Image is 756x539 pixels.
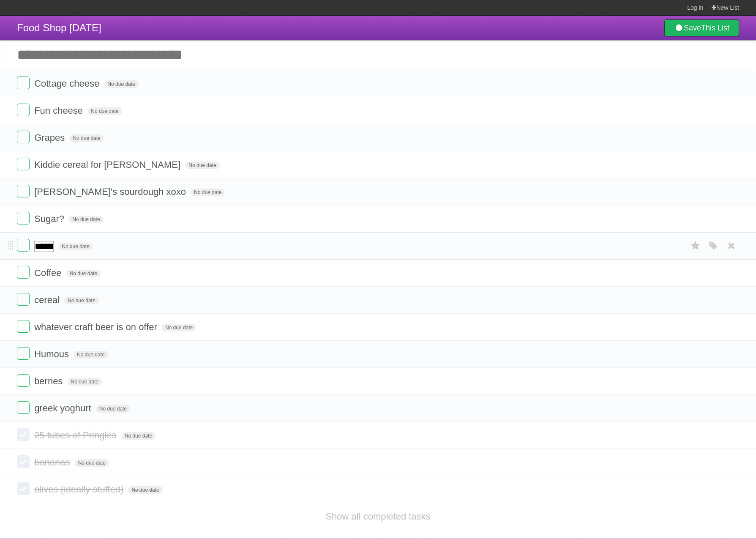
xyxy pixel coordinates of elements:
a: SaveThis List [664,19,739,36]
label: Done [17,158,30,170]
label: Done [17,293,30,306]
label: Done [17,347,30,360]
span: No due date [185,161,219,169]
span: Sugar? [34,213,66,224]
span: No due date [68,378,102,386]
label: Done [17,401,30,414]
label: Done [17,185,30,197]
span: No due date [121,432,156,440]
span: 25 tubes of Pringles [34,430,118,441]
label: Done [17,428,30,441]
span: No due date [104,80,138,88]
span: Humous [34,349,71,359]
span: No due date [75,459,109,467]
span: No due date [64,297,98,304]
span: No due date [191,189,225,196]
span: No due date [87,107,122,115]
span: No due date [74,351,108,358]
span: Food Shop [DATE] [17,22,101,33]
span: Coffee [34,268,63,278]
span: cereal [34,295,62,305]
label: Done [17,104,30,116]
label: Done [17,320,30,333]
label: Done [17,266,30,279]
span: Cottage cheese [34,78,101,89]
label: Star task [688,239,704,253]
span: [PERSON_NAME]'s sourdough xoxo [34,186,188,197]
label: Done [17,77,30,89]
b: This List [701,24,729,32]
span: berries [34,376,65,386]
span: No due date [162,324,196,331]
span: No due date [128,486,162,494]
a: Show all completed tasks [325,511,430,522]
span: No due date [96,405,130,413]
span: No due date [58,243,93,250]
label: Done [17,482,30,495]
span: greek yoghurt [34,403,93,413]
span: Kiddie cereal for [PERSON_NAME] [34,159,183,170]
span: Grapes [34,132,67,143]
label: Done [17,239,30,252]
span: Fun cheese [34,105,85,116]
span: No due date [69,216,103,223]
label: Done [17,131,30,143]
span: whatever craft beer is on offer [34,322,159,332]
label: Done [17,212,30,224]
label: Done [17,374,30,387]
label: Done [17,455,30,468]
span: bananas [34,457,72,468]
span: No due date [69,134,104,142]
span: olives (ideally stuffed) [34,484,126,495]
span: No due date [66,270,101,277]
